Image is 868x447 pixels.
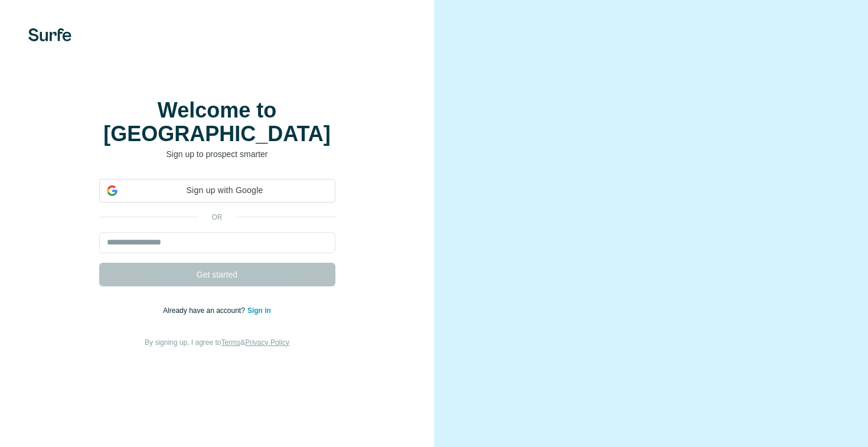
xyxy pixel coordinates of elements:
a: Privacy Policy [245,338,289,347]
span: Sign up with Google [122,184,328,197]
p: Sign up to prospect smarter [99,148,335,160]
p: or [198,212,236,223]
a: Sign in [247,306,271,315]
div: Sign up with Google [99,179,335,203]
span: Already have an account? [163,306,247,315]
h1: Welcome to [GEOGRAPHIC_DATA] [99,99,335,146]
img: Surfe's logo [28,28,71,41]
a: Terms [221,338,241,347]
span: By signing up, I agree to & [145,338,289,347]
